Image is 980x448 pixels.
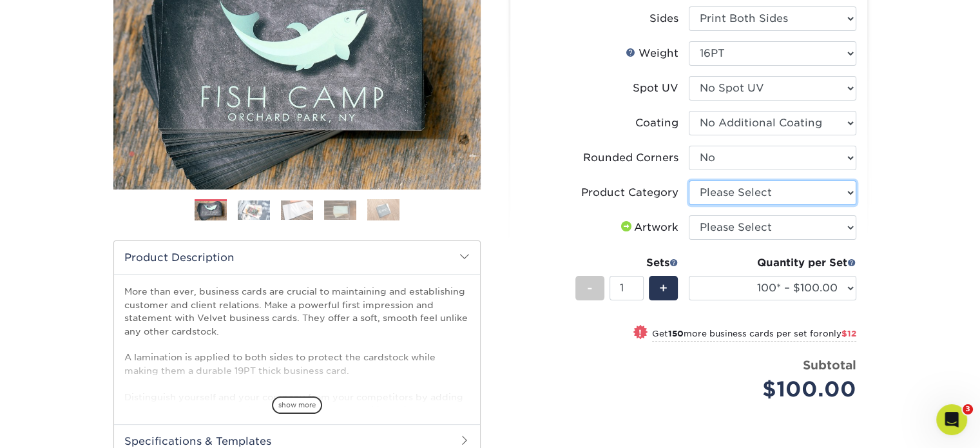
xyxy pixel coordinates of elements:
iframe: Intercom live chat [936,404,967,435]
img: Business Cards 05 [367,199,399,221]
div: Weight [626,46,678,61]
span: ! [639,326,642,340]
small: Get more business cards per set for [652,329,856,342]
div: Spot UV [633,81,678,96]
div: Coating [635,115,678,131]
span: $12 [841,329,856,338]
div: Artwork [619,220,678,235]
span: 3 [963,404,973,414]
strong: Subtotal [803,358,856,372]
img: Business Cards 02 [238,200,270,220]
div: Rounded Corners [583,150,678,166]
div: Quantity per Set [689,255,856,271]
img: Business Cards 01 [195,195,227,227]
img: Business Cards 03 [281,200,313,220]
h2: Product Description [114,241,480,274]
span: show more [272,396,322,414]
span: only [823,329,856,338]
span: - [587,278,593,298]
span: + [659,278,668,298]
div: Sides [649,11,678,26]
strong: 150 [668,329,684,338]
div: Product Category [581,185,678,200]
div: Sets [575,255,678,271]
img: Business Cards 04 [324,200,356,220]
div: $100.00 [698,374,856,405]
